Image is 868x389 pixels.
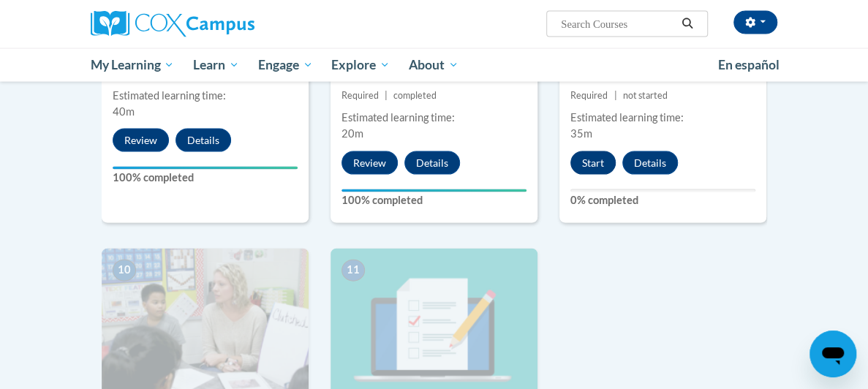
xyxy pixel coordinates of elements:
[341,260,365,282] span: 11
[559,15,676,33] input: Search Courses
[341,151,398,175] button: Review
[184,48,249,82] a: Learn
[709,50,789,80] a: En español
[176,129,231,152] button: Details
[193,56,239,74] span: Learn
[409,56,458,74] span: About
[113,167,298,170] div: Your progress
[322,48,399,82] a: Explore
[113,88,298,104] div: Estimated learning time:
[570,90,608,101] span: Required
[80,48,789,82] div: Main menu
[718,57,780,72] span: En español
[113,170,298,186] label: 100% completed
[404,151,460,175] button: Details
[81,48,184,82] a: My Learning
[91,11,254,37] img: Cox Campus
[676,15,698,33] button: Search
[809,331,856,377] iframe: Button to launch messaging window
[570,151,616,175] button: Start
[341,90,379,101] span: Required
[399,48,468,82] a: About
[733,11,777,34] button: Account Settings
[249,48,322,82] a: Engage
[570,127,592,140] span: 35m
[385,90,388,101] span: |
[614,90,616,101] span: |
[393,90,437,101] span: completed
[91,11,305,37] a: Cox Campus
[622,151,678,175] button: Details
[113,105,135,118] span: 40m
[341,192,527,208] label: 100% completed
[113,260,136,282] span: 10
[341,110,527,126] div: Estimated learning time:
[341,189,527,192] div: Your progress
[90,56,174,74] span: My Learning
[570,192,755,208] label: 0% completed
[258,56,313,74] span: Engage
[570,110,755,126] div: Estimated learning time:
[331,56,390,74] span: Explore
[623,90,668,101] span: not started
[341,127,363,140] span: 20m
[113,129,169,152] button: Review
